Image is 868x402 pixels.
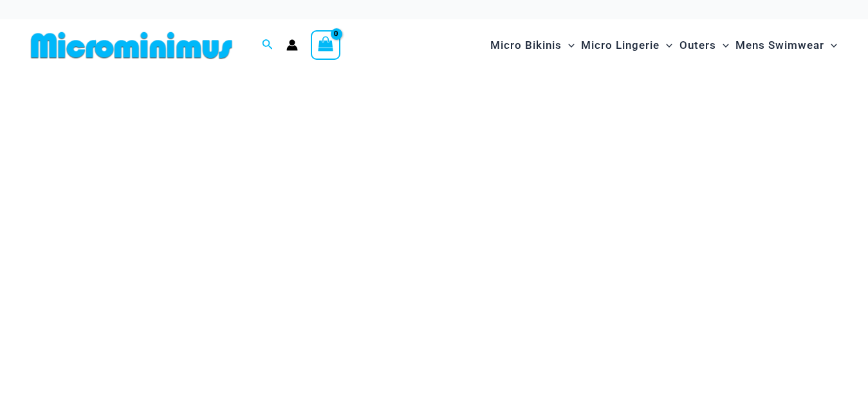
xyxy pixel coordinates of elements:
[732,26,840,65] a: Mens SwimwearMenu ToggleMenu Toggle
[581,29,660,62] span: Micro Lingerie
[311,30,340,60] a: View Shopping Cart, empty
[735,29,824,62] span: Mens Swimwear
[716,29,729,62] span: Menu Toggle
[562,29,575,62] span: Menu Toggle
[487,26,578,65] a: Micro BikinisMenu ToggleMenu Toggle
[660,29,672,62] span: Menu Toggle
[824,29,837,62] span: Menu Toggle
[485,24,842,67] nav: Site Navigation
[676,26,732,65] a: OutersMenu ToggleMenu Toggle
[679,29,716,62] span: Outers
[26,31,237,60] img: MM SHOP LOGO FLAT
[286,39,298,51] a: Account icon link
[262,37,273,53] a: Search icon link
[490,29,562,62] span: Micro Bikinis
[578,26,676,65] a: Micro LingerieMenu ToggleMenu Toggle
